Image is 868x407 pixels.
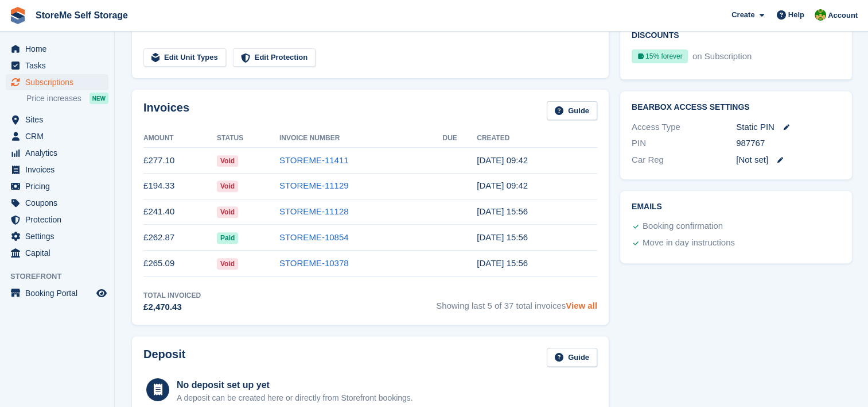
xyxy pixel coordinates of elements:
[6,74,108,90] a: menu
[143,290,201,301] div: Total Invoiced
[143,199,217,225] td: £241.40
[477,232,528,242] time: 2025-07-14 14:56:27 UTC
[26,93,81,104] span: Price increases
[436,290,597,314] span: Showing last 5 of 37 total invoices
[632,31,840,40] h2: Discounts
[143,348,185,367] h2: Deposit
[217,206,238,218] span: Void
[143,101,189,120] h2: Invoices
[25,145,94,161] span: Analytics
[143,129,217,148] th: Amount
[233,48,316,67] a: Edit Protection
[643,220,723,233] div: Booking confirmation
[143,48,226,67] a: Edit Unit Types
[477,258,528,268] time: 2025-06-14 14:56:53 UTC
[547,101,597,120] a: Guide
[736,153,840,167] div: [Not set]
[632,49,688,63] div: 15% forever
[6,162,108,178] a: menu
[6,212,108,228] a: menu
[25,128,94,144] span: CRM
[547,348,597,367] a: Guide
[217,129,279,148] th: Status
[31,6,133,25] a: StoreMe Self Storage
[828,10,858,21] span: Account
[6,145,108,161] a: menu
[6,178,108,194] a: menu
[177,392,413,404] p: A deposit can be created here or directly from Storefront bookings.
[736,137,840,150] div: 987767
[6,57,108,74] a: menu
[26,92,108,105] a: Price increases NEW
[25,57,94,74] span: Tasks
[6,245,108,261] a: menu
[25,41,94,57] span: Home
[25,162,94,178] span: Invoices
[217,232,238,244] span: Paid
[217,181,238,192] span: Void
[95,286,108,300] a: Preview store
[279,181,349,190] a: STOREME-11129
[442,129,477,148] th: Due
[6,112,108,128] a: menu
[632,153,736,167] div: Car Reg
[217,258,238,270] span: Void
[143,225,217,251] td: £262.87
[6,228,108,244] a: menu
[279,206,349,216] a: STOREME-11128
[177,378,413,392] div: No deposit set up yet
[25,228,94,244] span: Settings
[477,155,528,165] time: 2025-10-05 08:42:28 UTC
[279,129,442,148] th: Invoice Number
[25,74,94,90] span: Subscriptions
[279,232,349,242] a: STOREME-10854
[10,271,114,282] span: Storefront
[477,181,528,190] time: 2025-09-05 08:42:09 UTC
[25,195,94,211] span: Coupons
[788,9,804,21] span: Help
[632,121,736,134] div: Access Type
[815,9,826,21] img: StorMe
[632,202,840,212] h2: Emails
[25,112,94,128] span: Sites
[632,137,736,150] div: PIN
[690,51,752,61] span: on Subscription
[89,93,108,104] div: NEW
[25,178,94,194] span: Pricing
[9,7,26,24] img: stora-icon-8386f47178a22dfd0bd8f6a31ec36ba5ce8667c1dd55bd0f319d3a0aa187defe.svg
[143,251,217,277] td: £265.09
[6,128,108,144] a: menu
[6,285,108,301] a: menu
[566,301,597,310] a: View all
[279,155,349,165] a: STOREME-11411
[6,41,108,57] a: menu
[217,155,238,167] span: Void
[731,9,754,21] span: Create
[643,236,735,250] div: Move in day instructions
[477,206,528,216] time: 2025-08-14 14:56:51 UTC
[477,129,597,148] th: Created
[143,148,217,174] td: £277.10
[279,258,349,268] a: STOREME-10378
[143,173,217,199] td: £194.33
[25,212,94,228] span: Protection
[25,285,94,301] span: Booking Portal
[143,301,201,314] div: £2,470.43
[6,195,108,211] a: menu
[25,245,94,261] span: Capital
[736,121,840,134] div: Static PIN
[632,103,840,112] h2: BearBox Access Settings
